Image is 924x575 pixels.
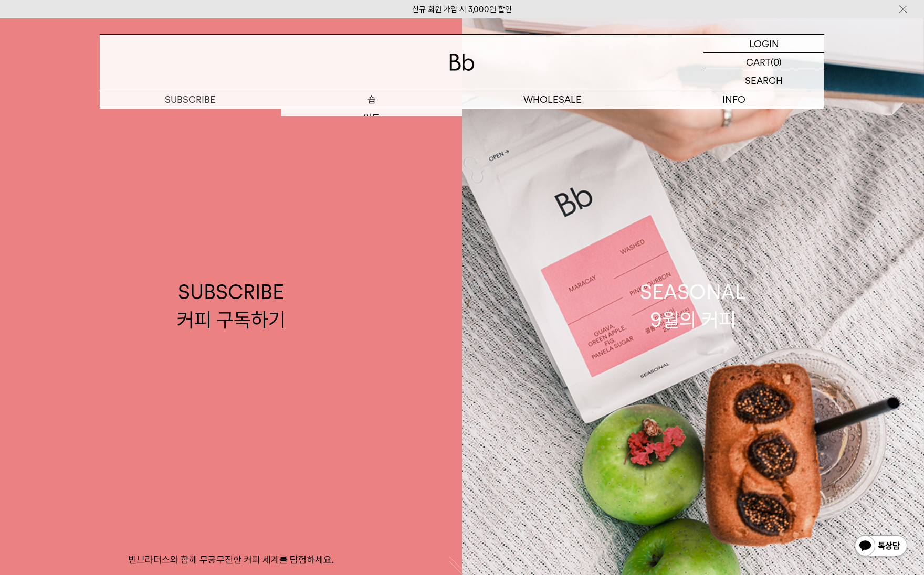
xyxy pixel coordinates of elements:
p: (0) [771,53,782,71]
div: SEASONAL 9월의 커피 [640,278,746,334]
div: SUBSCRIBE 커피 구독하기 [177,278,286,334]
p: INFO [643,90,824,109]
p: WHOLESALE [462,90,643,109]
a: 신규 회원 가입 시 3,000원 할인 [412,5,512,14]
a: 숍 [281,90,462,109]
a: LOGIN [703,35,824,53]
p: LOGIN [749,35,779,52]
p: SEARCH [745,71,783,90]
a: SUBSCRIBE [100,90,281,109]
a: 원두 [281,109,462,127]
p: CART [746,53,771,71]
img: 로고 [449,54,475,71]
img: 카카오톡 채널 1:1 채팅 버튼 [854,534,908,559]
a: CART (0) [703,53,824,71]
